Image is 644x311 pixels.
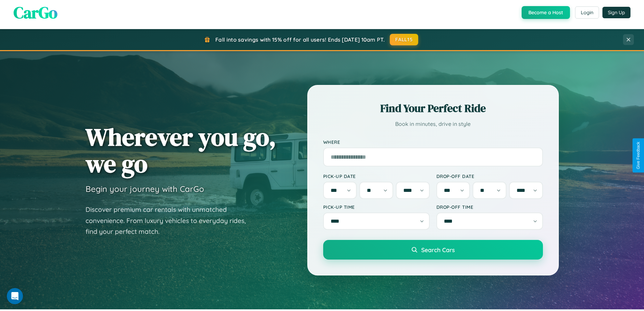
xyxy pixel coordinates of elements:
h3: Begin your journey with CarGo [86,184,204,194]
p: Book in minutes, drive in style [323,119,543,129]
button: Sign Up [602,7,630,18]
p: Discover premium car rentals with unmatched convenience. From luxury vehicles to everyday rides, ... [86,204,255,237]
label: Drop-off Date [436,173,543,179]
button: Login [575,6,599,19]
label: Pick-up Date [323,173,430,179]
label: Where [323,139,543,145]
iframe: Intercom live chat [7,288,23,304]
button: FALL15 [390,34,418,45]
button: Become a Host [522,6,570,19]
label: Drop-off Time [436,204,543,210]
h2: Find Your Perfect Ride [323,101,543,116]
h1: Wherever you go, we go [86,124,276,177]
label: Pick-up Time [323,204,430,210]
span: Fall into savings with 15% off for all users! Ends [DATE] 10am PT. [215,36,385,43]
span: Search Cars [421,246,455,253]
span: CarGo [14,1,57,24]
div: Give Feedback [636,142,641,169]
button: Search Cars [323,240,543,260]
